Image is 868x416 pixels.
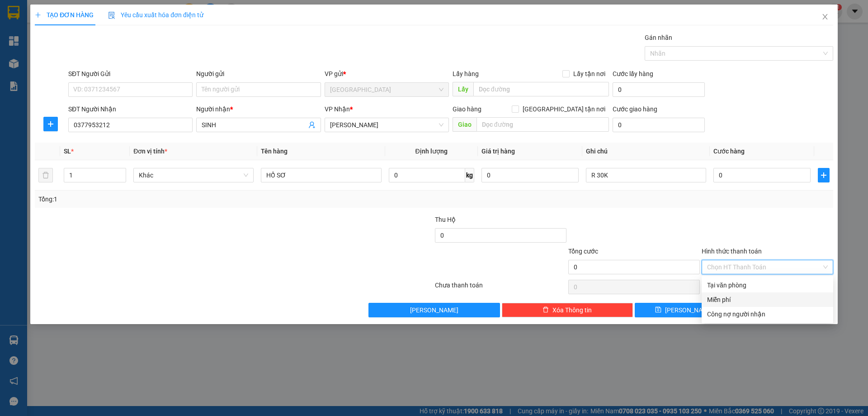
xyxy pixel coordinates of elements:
[139,168,248,182] span: Khác
[325,69,449,79] div: VP gửi
[330,83,443,96] span: SÀI GÒN
[552,305,592,315] span: Xóa Thông tin
[133,148,167,155] span: Đơn vị tính
[108,12,115,19] img: icon
[453,82,473,96] span: Lấy
[635,303,733,317] button: save[PERSON_NAME]
[106,28,178,39] div: ĐỨC SANH
[261,148,288,155] span: Tên hàng
[476,117,609,132] input: Dọc đường
[435,216,456,223] span: Thu Hộ
[645,34,672,41] label: Gán nhãn
[330,118,443,132] span: TAM QUAN
[196,69,321,79] div: Người gửi
[108,11,203,19] span: Yêu cầu xuất hóa đơn điện tử
[502,303,633,317] button: deleteXóa Thông tin
[325,105,350,113] span: VP Nhận
[43,117,58,131] button: plus
[613,82,705,97] input: Cước lấy hàng
[453,70,479,77] span: Lấy hàng
[707,295,828,305] div: Miễn phí
[68,69,193,79] div: SĐT Người Gửi
[368,303,500,317] button: [PERSON_NAME]
[38,168,53,182] button: delete
[707,309,828,319] div: Công nợ người nhận
[613,118,705,132] input: Cước giao hàng
[64,148,71,155] span: SL
[35,11,94,19] span: TẠO ĐƠN HÀNG
[35,12,41,18] span: plus
[44,120,57,128] span: plus
[586,168,706,182] input: Ghi Chú
[8,8,22,17] span: Gửi:
[453,117,476,132] span: Giao
[713,148,745,155] span: Cước hàng
[8,8,99,28] div: [GEOGRAPHIC_DATA]
[106,8,127,17] span: Nhận:
[308,121,316,129] span: user-add
[542,306,549,314] span: delete
[702,307,833,321] div: Cước gửi hàng sẽ được ghi vào công nợ của người nhận
[415,148,448,155] span: Định lượng
[519,104,609,114] span: [GEOGRAPHIC_DATA] tận nơi
[196,104,321,114] div: Người nhận
[613,70,653,77] label: Cước lấy hàng
[68,104,193,114] div: SĐT Người Nhận
[707,280,828,290] div: Tại văn phòng
[410,305,458,315] span: [PERSON_NAME]
[818,172,829,179] span: plus
[38,194,335,204] div: Tổng: 1
[702,248,762,255] label: Hình thức thanh toán
[106,8,178,28] div: [PERSON_NAME]
[473,82,609,96] input: Dọc đường
[665,305,713,315] span: [PERSON_NAME]
[613,105,657,113] label: Cước giao hàng
[481,168,579,182] input: 0
[582,143,710,160] th: Ghi chú
[821,13,829,20] span: close
[104,57,144,67] span: Chưa cước
[568,248,598,255] span: Tổng cước
[261,168,381,182] input: VD: Bàn, Ghế
[812,5,838,30] button: Close
[655,306,661,314] span: save
[465,168,474,182] span: kg
[818,168,830,182] button: plus
[481,148,515,155] span: Giá trị hàng
[434,280,567,296] div: Chưa thanh toán
[453,105,481,113] span: Giao hàng
[570,69,609,79] span: Lấy tận nơi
